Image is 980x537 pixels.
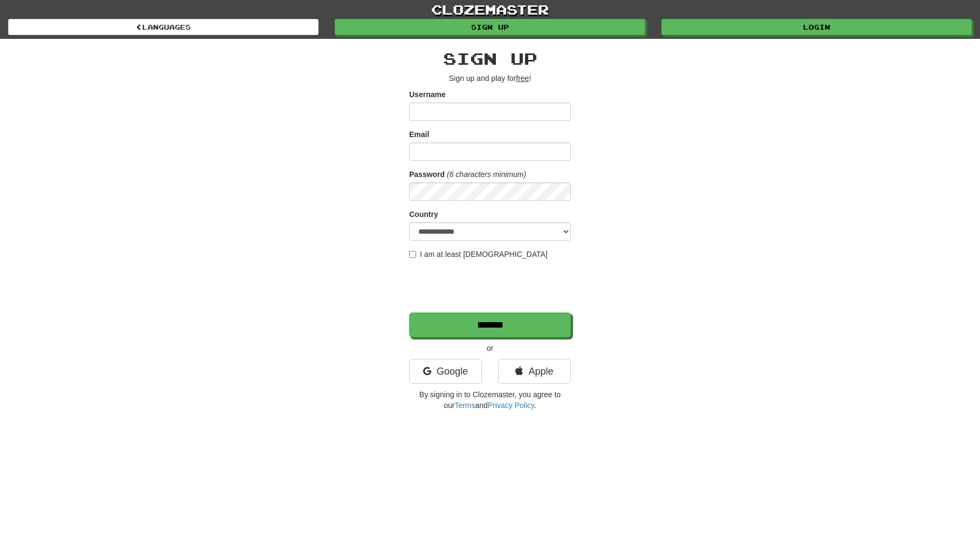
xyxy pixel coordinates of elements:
label: Password [409,169,445,180]
a: Login [661,19,972,35]
label: Country [409,209,438,220]
label: Username [409,89,446,100]
h2: Sign up [409,50,571,67]
label: I am at least [DEMOGRAPHIC_DATA] [409,249,548,260]
a: Languages [8,19,319,35]
p: or [409,343,571,354]
a: Privacy Policy [488,401,534,410]
a: Terms [454,401,475,410]
input: I am at least [DEMOGRAPHIC_DATA] [409,251,416,258]
p: By signing in to Clozemaster, you agree to our and . [409,389,571,411]
a: Apple [498,359,571,384]
em: (6 characters minimum) [447,170,526,179]
p: Sign up and play for ! [409,73,571,84]
iframe: reCAPTCHA [409,265,573,307]
label: Email [409,129,429,140]
a: Sign up [335,19,645,35]
a: Google [409,359,482,384]
u: free [516,74,529,83]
